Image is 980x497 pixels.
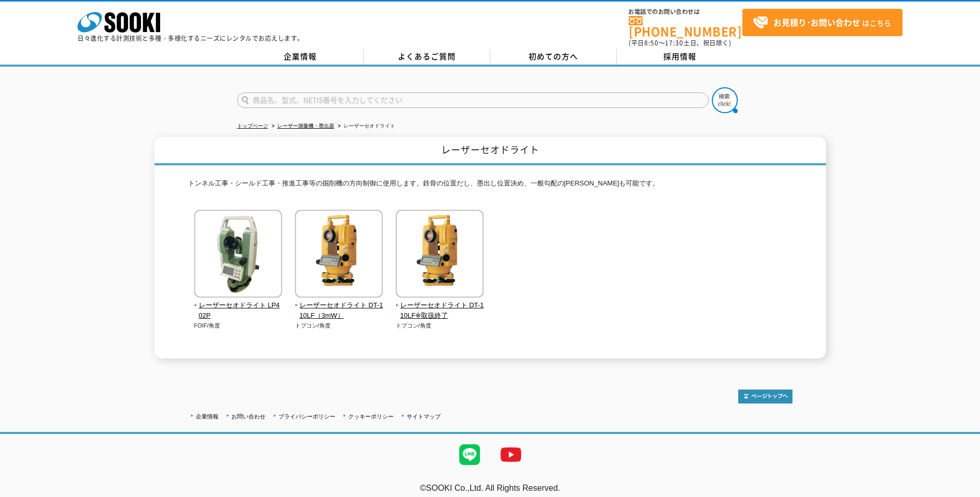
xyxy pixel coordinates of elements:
[348,413,394,420] a: クッキーポリシー
[449,434,490,475] img: LINE
[644,38,659,48] span: 8:50
[336,121,395,132] li: レーザーセオドライト
[188,178,792,194] p: トンネル工事・シールド工事・推進工事等の掘削機の方向制御に使用します。鉄骨の位置だし、墨出し位置決め、一般勾配の[PERSON_NAME]も可能です。
[295,290,383,321] a: レーザーセオドライト DT-110LF（3mW）
[194,210,282,300] img: レーザーセオドライト LP402P
[278,413,335,420] a: プライバシーポリシー
[528,51,578,62] span: 初めての方へ
[194,290,283,321] a: レーザーセオドライト LP402P
[629,9,742,15] span: お電話でのお問い合わせは
[617,49,743,65] a: 採用情報
[194,321,283,330] p: FOIF/角度
[295,210,383,300] img: レーザーセオドライト DT-110LF（3mW）
[277,123,334,129] a: レーザー測量機・墨出器
[490,434,532,475] img: YouTube
[773,16,860,28] strong: お見積り･お問い合わせ
[396,290,484,321] a: レーザーセオドライト DT-110LF※取扱終了
[396,321,484,330] p: トプコン/角度
[154,137,826,165] h1: レーザーセオドライト
[742,9,903,36] a: お見積り･お問い合わせはこちら
[712,87,738,113] img: btn_search.png
[364,49,490,65] a: よくあるご質問
[295,300,383,322] span: レーザーセオドライト DT-110LF（3mW）
[237,49,364,65] a: 企業情報
[665,38,683,48] span: 17:30
[237,123,268,129] a: トップページ
[196,413,219,420] a: 企業情報
[396,300,484,322] span: レーザーセオドライト DT-110LF※取扱終了
[753,15,891,30] span: はこちら
[237,92,709,108] input: 商品名、型式、NETIS番号を入力してください
[629,16,742,37] a: [PHONE_NUMBER]
[77,35,304,41] p: 日々進化する計測技術と多種・多様化するニーズにレンタルでお応えします。
[490,49,617,65] a: 初めての方へ
[396,210,484,300] img: レーザーセオドライト DT-110LF※取扱終了
[407,413,441,420] a: サイトマップ
[629,38,731,48] span: (平日 ～ 土日、祝日除く)
[231,413,266,420] a: お問い合わせ
[295,321,383,330] p: トプコン/角度
[738,390,792,403] img: トップページへ
[194,300,283,322] span: レーザーセオドライト LP402P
